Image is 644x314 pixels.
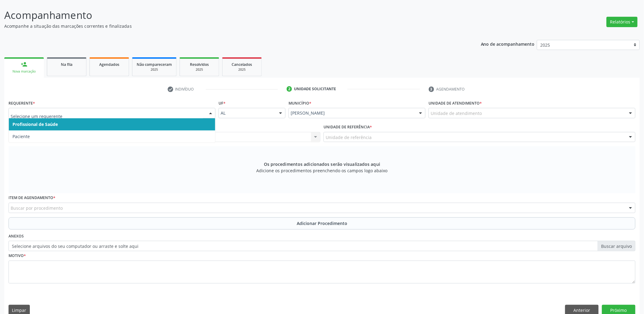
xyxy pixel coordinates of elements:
label: Item de agendamento [9,193,55,203]
label: Município [289,98,311,108]
label: Unidade de referência [324,123,372,132]
span: Os procedimentos adicionados serão visualizados aqui [264,161,380,167]
p: Acompanhe a situação das marcações correntes e finalizadas [4,23,449,29]
div: 2025 [137,67,172,72]
span: AL [221,110,273,116]
div: Nova marcação [9,69,40,74]
span: Adicionar Procedimento [297,220,347,227]
div: 2 [287,86,292,92]
div: 2025 [184,67,215,72]
span: Resolvidos [190,62,209,67]
div: person_add [21,61,27,68]
span: Adicione os procedimentos preenchendo os campos logo abaixo [257,167,388,174]
label: Unidade de atendimento [429,98,482,108]
p: Acompanhamento [4,8,449,23]
span: Profissional de Saúde [12,121,58,127]
button: Relatórios [607,17,638,27]
input: Selecione um requerente [11,110,203,122]
div: 2025 [227,67,257,72]
span: Buscar por procedimento [11,205,63,211]
label: Requerente [9,98,35,108]
p: Ano de acompanhamento [481,40,535,48]
span: Unidade de atendimento [431,110,482,116]
span: Agendados [99,62,119,67]
span: Cancelados [232,62,252,67]
button: Adicionar Procedimento [9,217,635,230]
label: UF [219,98,226,108]
label: Motivo [9,251,26,261]
span: Paciente [12,134,30,139]
span: Unidade de referência [326,134,372,141]
div: Unidade solicitante [294,86,336,92]
span: Não compareceram [137,62,172,67]
label: Anexos [9,232,24,241]
span: [PERSON_NAME] [291,110,413,116]
span: Na fila [61,62,72,67]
